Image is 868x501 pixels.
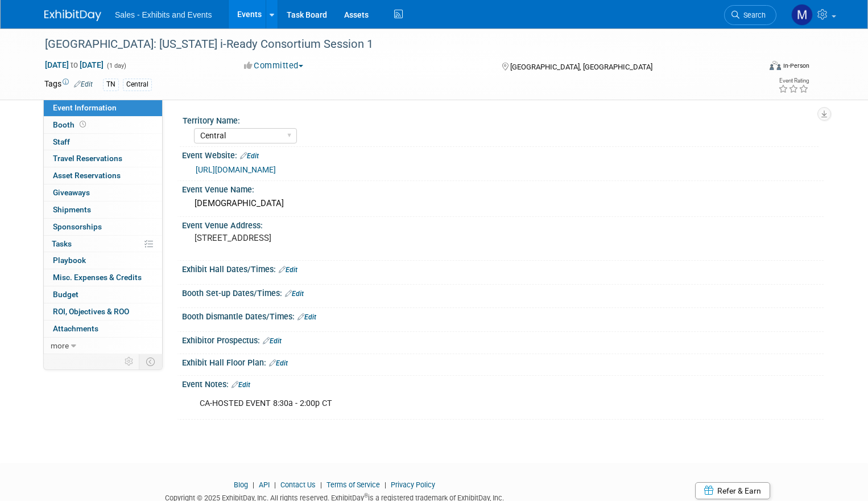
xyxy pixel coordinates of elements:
[234,481,248,489] a: Blog
[44,134,162,150] a: Staff
[44,150,162,167] a: Travel Reservations
[259,481,270,489] a: API
[364,492,368,499] sup: ®
[271,481,279,489] span: |
[240,152,259,160] a: Edit
[44,286,162,303] a: Budget
[103,79,119,91] div: TN
[44,60,104,70] span: [DATE] [DATE]
[285,290,304,298] a: Edit
[53,290,78,299] span: Budget
[263,337,282,345] a: Edit
[724,5,776,25] a: Search
[195,233,437,243] pre: [STREET_ADDRESS]
[53,103,117,112] span: Event Information
[182,354,824,369] div: Exhibit Hall Floor Plan:
[53,324,98,333] span: Attachments
[44,202,162,218] a: Shipments
[232,381,250,389] a: Edit
[77,120,88,129] span: Booth not reserved yet
[44,338,162,354] a: more
[69,60,80,69] span: to
[44,252,162,269] a: Playbook
[182,285,824,299] div: Booth Set-up Dates/Times:
[53,205,91,214] span: Shipments
[791,4,813,26] img: Madi Odryna
[53,273,142,282] span: Misc. Expenses & Credits
[44,321,162,337] a: Attachments
[326,481,380,489] a: Terms of Service
[391,481,435,489] a: Privacy Policy
[182,147,824,162] div: Event Website:
[44,167,162,184] a: Asset Reservations
[44,219,162,235] a: Sponsorships
[74,80,93,88] a: Edit
[123,79,152,91] div: Central
[297,313,316,321] a: Edit
[250,481,257,489] span: |
[739,11,766,19] span: Search
[182,332,824,347] div: Exhibitor Prospectus:
[41,34,744,55] div: [GEOGRAPHIC_DATA]: [US_STATE] i-Ready Consortium Session 1
[53,256,86,265] span: Playbook
[182,376,824,391] div: Event Notes:
[139,354,163,369] td: Toggle Event Tabs
[44,100,162,116] a: Event Information
[770,61,781,70] img: Format-Inperson.png
[191,195,815,212] div: [DEMOGRAPHIC_DATA]
[182,217,824,231] div: Event Venue Address:
[44,269,162,286] a: Misc. Expenses & Credits
[192,392,700,415] div: CA-HOSTED EVENT 8:30a - 2:00p CT
[53,137,70,146] span: Staff
[51,341,69,350] span: more
[106,62,126,69] span: (1 day)
[53,171,121,180] span: Asset Reservations
[279,266,297,274] a: Edit
[53,188,90,197] span: Giveaways
[240,60,308,72] button: Committed
[196,165,276,174] a: [URL][DOMAIN_NAME]
[44,117,162,133] a: Booth
[44,236,162,252] a: Tasks
[182,181,824,195] div: Event Venue Name:
[182,308,824,323] div: Booth Dismantle Dates/Times:
[382,481,389,489] span: |
[53,154,122,163] span: Travel Reservations
[696,59,809,76] div: Event Format
[182,261,824,276] div: Exhibit Hall Dates/Times:
[183,112,819,126] div: Territory Name:
[119,354,139,369] td: Personalize Event Tab Strip
[44,10,101,21] img: ExhibitDay
[695,482,770,499] a: Refer & Earn
[44,78,93,91] td: Tags
[53,120,88,129] span: Booth
[52,239,72,248] span: Tasks
[778,78,809,84] div: Event Rating
[53,222,102,231] span: Sponsorships
[317,481,325,489] span: |
[53,307,129,316] span: ROI, Objectives & ROO
[44,184,162,201] a: Giveaways
[510,63,652,71] span: [GEOGRAPHIC_DATA], [GEOGRAPHIC_DATA]
[783,61,809,70] div: In-Person
[280,481,316,489] a: Contact Us
[269,359,288,367] a: Edit
[44,303,162,320] a: ROI, Objectives & ROO
[115,10,212,19] span: Sales - Exhibits and Events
